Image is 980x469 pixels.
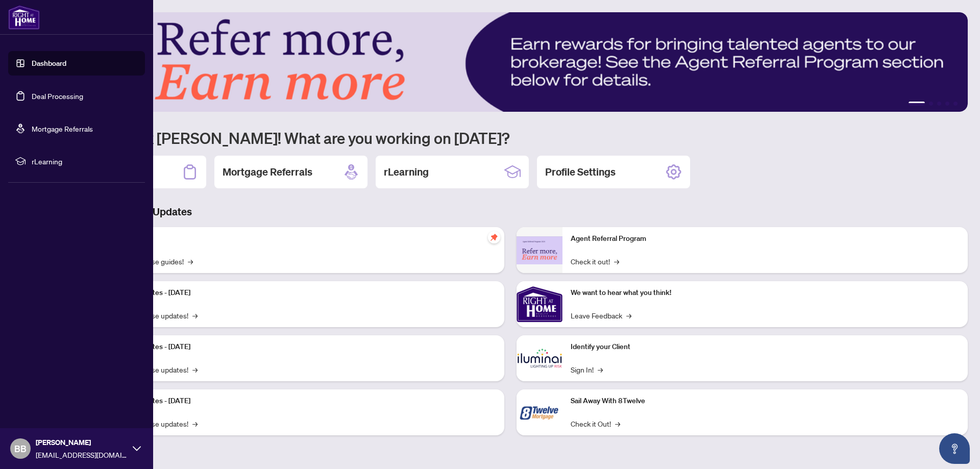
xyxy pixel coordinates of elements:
span: [PERSON_NAME] [36,437,128,448]
button: 1 [909,102,925,106]
p: Sail Away With 8Twelve [571,396,960,407]
button: 5 [953,102,958,106]
img: Slide 0 [53,12,968,112]
a: Sign In!→ [571,364,603,375]
a: Check it Out!→ [571,418,620,429]
img: Identify your Client [517,335,562,381]
span: pushpin [488,231,500,243]
span: → [598,364,603,375]
span: → [614,256,619,267]
h2: Profile Settings [545,165,616,179]
span: BB [14,441,27,456]
span: → [192,364,198,375]
span: → [615,418,620,429]
a: Leave Feedback→ [571,310,631,321]
span: → [626,310,631,321]
p: Identify your Client [571,341,960,353]
span: → [192,310,198,321]
button: 3 [937,102,941,106]
h2: rLearning [384,165,429,179]
img: logo [8,5,40,30]
span: → [192,418,198,429]
h1: Welcome back [PERSON_NAME]! What are you working on [DATE]? [53,128,968,147]
a: Mortgage Referrals [32,124,93,133]
button: Open asap [939,433,970,464]
button: 2 [929,102,933,106]
h2: Mortgage Referrals [223,165,312,179]
p: Self-Help [107,233,496,244]
img: We want to hear what you think! [517,281,562,327]
span: → [188,256,193,267]
p: Platform Updates - [DATE] [107,287,496,299]
p: Platform Updates - [DATE] [107,396,496,407]
p: Agent Referral Program [571,233,960,244]
p: We want to hear what you think! [571,287,960,299]
p: Platform Updates - [DATE] [107,341,496,353]
button: 4 [945,102,949,106]
img: Agent Referral Program [517,236,562,264]
img: Sail Away With 8Twelve [517,389,562,435]
a: Check it out!→ [571,256,619,267]
h3: Brokerage & Industry Updates [53,205,968,219]
a: Deal Processing [32,91,83,101]
a: Dashboard [32,59,66,68]
span: [EMAIL_ADDRESS][DOMAIN_NAME] [36,449,128,460]
span: rLearning [32,156,138,167]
